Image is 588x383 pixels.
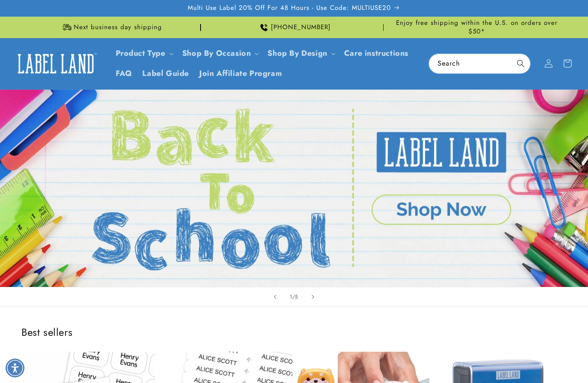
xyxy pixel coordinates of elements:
[6,359,24,377] div: Accessibility Menu
[266,287,285,306] button: Previous slide
[267,48,327,59] a: Shop By Design
[188,4,391,12] span: Multi Use Label 20% Off For 48 Hours - Use Code: MULTIUSE20
[199,69,282,78] span: Join Affiliate Program
[303,287,322,306] button: Next slide
[387,19,567,36] span: Enjoy free shipping within the U.S. on orders over $50*
[511,54,530,73] button: Search
[204,17,384,38] div: Announcement
[116,48,165,59] a: Product Type
[111,43,177,63] summary: Product Type
[21,17,201,38] div: Announcement
[194,63,287,84] a: Join Affiliate Program
[74,23,162,32] span: Next business day shipping
[262,43,339,63] summary: Shop By Design
[10,47,102,80] a: Label Land
[111,63,138,84] a: FAQ
[13,50,99,77] img: Label Land
[290,293,292,301] span: 1
[177,43,263,63] summary: Shop By Occasion
[344,48,408,58] span: Care instructions
[21,326,567,339] h2: Best sellers
[295,293,298,301] span: 5
[271,23,331,32] span: [PHONE_NUMBER]
[387,17,567,38] div: Announcement
[292,293,295,301] span: /
[116,69,132,78] span: FAQ
[137,63,194,84] a: Label Guide
[142,69,189,78] span: Label Guide
[182,48,251,58] span: Shop By Occasion
[339,43,414,63] a: Care instructions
